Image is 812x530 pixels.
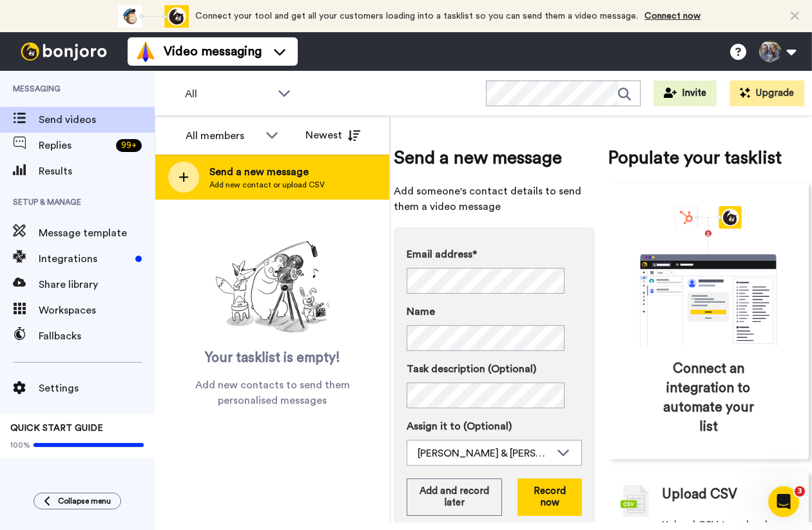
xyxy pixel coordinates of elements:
span: Results [39,164,155,179]
span: 3 [795,486,805,497]
span: Send a new message [394,145,595,171]
label: Assign it to (Optional) [407,419,582,434]
span: Fallbacks [39,328,155,344]
span: Connect an integration to automate your list [662,359,754,437]
span: Name [407,304,435,319]
button: Record now [517,478,582,516]
span: Settings [39,381,155,396]
span: 100% [10,440,30,450]
a: Connect now [644,12,701,21]
span: Your tasklist is empty! [205,348,340,368]
span: Share library [39,277,155,292]
span: Integrations [39,251,130,267]
span: Upload CSV [662,485,737,504]
div: All members [186,128,259,144]
span: All [185,86,271,102]
div: 99 + [116,139,142,152]
div: animation [612,206,805,346]
span: Send a new message [209,164,325,180]
span: Replies [39,138,111,153]
button: Invite [653,80,717,106]
img: csv-grey.png [621,485,649,517]
span: Message template [39,225,155,241]
span: Video messaging [164,43,262,61]
label: Task description (Optional) [407,361,582,377]
div: [PERSON_NAME] & [PERSON_NAME] [418,446,550,461]
span: Populate your tasklist [608,145,809,171]
img: ready-set-action.png [208,236,337,339]
span: Add someone's contact details to send them a video message [394,184,595,214]
span: Connect your tool and get all your customers loading into a tasklist so you can send them a video... [195,12,638,21]
div: animation [118,5,189,28]
span: Add new contact or upload CSV [209,180,325,190]
span: QUICK START GUIDE [10,424,103,433]
button: Newest [296,122,370,148]
span: Send videos [39,112,155,128]
label: Email address* [407,247,582,262]
button: Collapse menu [34,493,121,509]
button: Add and record later [407,478,502,516]
span: Workspaces [39,303,155,318]
button: Upgrade [730,80,804,106]
img: vm-color.svg [135,41,156,62]
span: Collapse menu [58,496,111,506]
iframe: Intercom live chat [768,486,799,517]
img: bj-logo-header-white.svg [15,43,112,61]
span: Add new contacts to send them personalised messages [174,377,371,408]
